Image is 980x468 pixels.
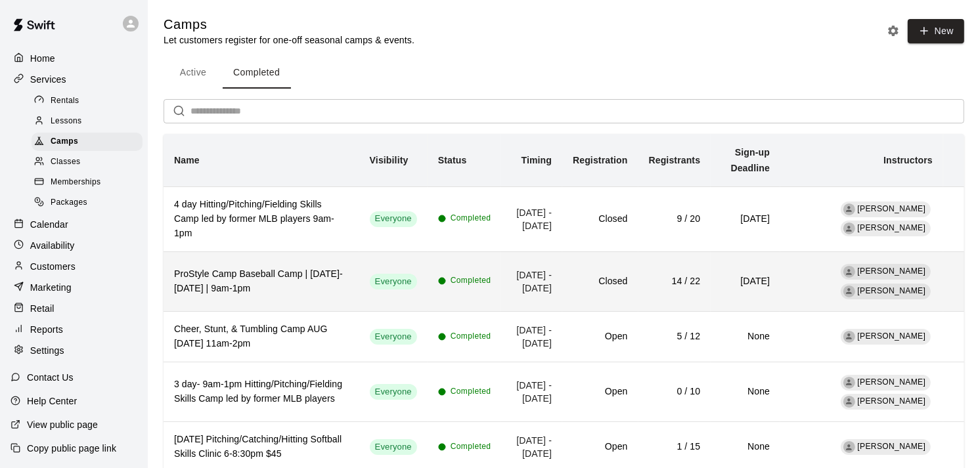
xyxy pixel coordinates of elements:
div: This service is visible to all of your customers [370,274,417,289]
a: Lessons [32,111,148,131]
button: New [908,19,964,43]
span: [PERSON_NAME] [858,331,926,341]
td: [DATE] - [DATE] [501,362,562,422]
h6: [DATE] [721,212,770,226]
span: [PERSON_NAME] [858,266,926,276]
span: [PERSON_NAME] [858,204,926,213]
div: Calendar [11,215,137,234]
a: Classes [32,152,148,173]
span: [PERSON_NAME] [858,286,926,295]
div: Packages [32,194,143,212]
h6: 9 / 20 [649,212,701,226]
p: View public page [27,418,98,431]
span: Completed [451,440,491,454]
h6: None [721,385,770,399]
div: Camps [32,133,143,151]
h6: Closed [573,274,627,289]
div: This service is visible to all of your customers [370,329,417,345]
a: Services [11,70,137,89]
a: Availability [11,236,137,255]
p: Customers [30,260,76,273]
span: Everyone [370,213,417,225]
td: [DATE] - [DATE] [501,186,562,251]
span: [PERSON_NAME] [858,396,926,406]
p: Home [30,52,55,65]
span: Memberships [51,176,100,189]
p: Calendar [30,218,68,231]
p: Help Center [27,394,77,408]
span: Everyone [370,276,417,288]
div: Dusten Knight [843,223,855,234]
b: Registrants [649,155,701,165]
div: This service is visible to all of your customers [370,384,417,400]
b: Visibility [370,155,409,165]
a: Customers [11,257,137,276]
b: Name [174,155,200,165]
p: Retail [30,302,55,315]
p: Services [30,73,66,86]
p: Reports [30,323,63,336]
a: Packages [32,193,148,213]
h5: Camps [164,16,414,33]
div: Tristan Stivors [843,377,855,389]
h6: Cheer, Stunt, & Tumbling Camp AUG [DATE] 11am-2pm [174,322,349,351]
h6: ProStyle Camp Baseball Camp | [DATE]-[DATE] | 9am-1pm [174,267,349,296]
h6: Open [573,330,627,344]
span: [PERSON_NAME] [858,442,926,451]
button: Active [164,57,223,89]
td: [DATE] - [DATE] [501,251,562,311]
button: Completed [223,57,290,89]
h6: Open [573,440,627,454]
h6: [DATE] Pitching/Catching/Hitting Softball Skills Clinic 6-8:30pm $45 [174,433,349,461]
h6: Open [573,385,627,399]
div: Home [11,49,137,68]
p: Copy public page link [27,442,116,455]
a: Retail [11,299,137,318]
p: Contact Us [27,371,74,384]
span: Everyone [370,331,417,343]
a: Settings [11,341,137,360]
span: Packages [51,196,87,209]
h6: [DATE] [721,274,770,289]
div: Dusten Knight [843,396,855,408]
span: Completed [451,385,491,398]
span: Camps [51,135,78,148]
div: Andy Schmid [843,441,855,453]
a: Marketing [11,278,137,297]
b: Status [438,155,467,165]
span: Completed [451,330,491,343]
a: Camps [32,132,148,152]
span: Completed [451,274,491,287]
div: Tristan Stivors [843,203,855,215]
span: Rentals [51,95,79,108]
div: Chad Massengale [843,266,855,278]
h6: 1 / 15 [649,440,701,454]
h6: Closed [573,212,627,226]
h6: None [721,330,770,344]
b: Sign-up Deadline [731,147,770,173]
b: Registration [573,155,627,165]
p: Settings [30,344,64,357]
span: Lessons [51,115,82,128]
a: Rentals [32,91,148,111]
p: Availability [30,239,75,252]
div: Classes [32,153,143,171]
a: Memberships [32,173,148,193]
button: Camp settings [883,21,903,41]
a: Reports [11,320,137,339]
span: Everyone [370,441,417,454]
div: This service is visible to all of your customers [370,439,417,455]
a: New [903,25,964,36]
div: Lessons [32,112,143,131]
span: [PERSON_NAME] [858,223,926,232]
span: [PERSON_NAME] [858,377,926,387]
h6: 5 / 12 [649,330,701,344]
span: Completed [451,212,491,225]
